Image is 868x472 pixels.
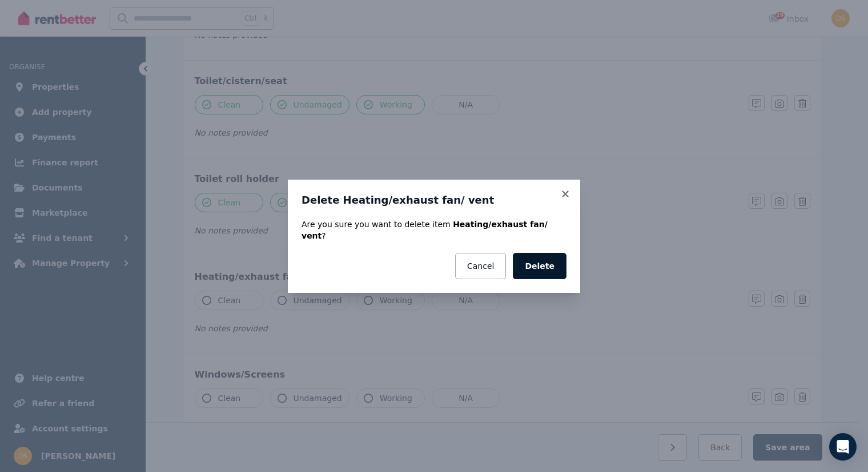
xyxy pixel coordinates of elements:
[302,220,548,240] span: Heating/exhaust fan/ vent
[302,193,566,207] h3: Delete Heating/exhaust fan/ vent
[455,253,506,279] button: Cancel
[829,433,857,461] div: Open Intercom Messenger
[513,253,566,279] button: Delete
[302,219,566,241] p: Are you sure you want to delete item ?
